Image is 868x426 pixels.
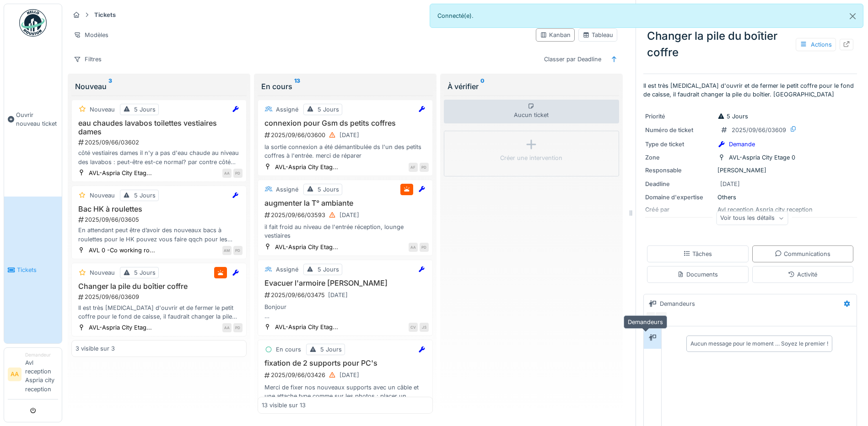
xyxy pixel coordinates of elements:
[480,81,485,92] sup: 0
[788,270,817,279] div: Activité
[420,323,429,332] div: JS
[19,9,47,37] img: Badge_color-CXgf-gQk.svg
[683,250,712,258] div: Tâches
[645,180,714,188] div: Deadline
[643,24,857,64] div: Changer la pile du boîtier coffre
[262,143,429,160] div: la sortie connexion a été démantibulée ds l'un des petits coffres à l'entrée. merci de réparer
[276,345,301,354] div: En cours
[645,166,855,175] div: [PERSON_NAME]
[643,81,857,99] p: Il est très [MEDICAL_DATA] d'ouvrir et de fermer le petit coffre pour le fond de caisse, il faudr...
[75,205,243,213] h3: Bac HK à roulettes
[70,28,113,42] div: Modèles
[275,163,338,171] div: AVL-Aspria City Etag...
[89,169,152,177] div: AVL-Aspria City Etag...
[796,38,836,51] div: Actions
[275,243,338,251] div: AVL-Aspria City Etag...
[409,323,418,332] div: CV
[75,149,243,166] div: côté vestiaires dames il n'y a pas d'eau chaude au niveau des lavabos : peut-être est-ce normal? ...
[75,304,243,321] div: Il est très [MEDICAL_DATA] d'ouvrir et de fermer le petit coffre pour le fond de caisse, il faudr...
[264,129,429,141] div: 2025/09/66/03600
[75,226,243,243] div: En attendant peut être d’avoir des nouveaux bacs à roulettes pour le HK pouvez vous faire qqch po...
[222,323,232,332] div: AA
[500,154,562,162] div: Créer une intervention
[340,211,359,219] div: [DATE]
[582,31,613,39] div: Tableau
[89,246,155,255] div: AVL 0 -Co working ro...
[645,193,855,202] div: Others
[645,153,714,162] div: Zone
[716,212,788,225] div: Voir tous les détails
[717,112,748,121] div: 5 Jours
[655,311,668,324] div: PD
[420,163,429,172] div: PD
[775,250,830,258] div: Communications
[89,323,152,332] div: AVL-Aspria City Etag...
[264,289,429,301] div: 2025/09/66/03475
[645,140,714,149] div: Type de ticket
[108,81,112,92] sup: 3
[318,105,339,114] div: 5 Jours
[75,119,243,136] h3: eau chaudes lavabos toilettes vestiaires dames
[8,351,58,399] a: AA DemandeurAvl reception Aspria city reception
[17,266,58,274] span: Tickets
[690,340,828,348] div: Aucun message pour le moment … Soyez le premier !
[25,351,58,358] div: Demandeur
[262,383,429,400] div: Merci de fixer nos nouveaux supports avec un câble et une attache type comme sur les photos : pla...
[16,111,58,128] span: Ouvrir nouveau ticket
[645,193,714,202] div: Domaine d'expertise
[409,243,418,252] div: AA
[444,100,619,123] div: Aucun ticket
[328,291,348,299] div: [DATE]
[90,191,115,200] div: Nouveau
[77,138,243,147] div: 2025/09/66/03602
[677,270,718,279] div: Documents
[729,140,755,149] div: Demande
[4,42,62,197] a: Ouvrir nouveau ticket
[262,199,429,208] h3: augmenter la T° ambiante
[90,105,115,114] div: Nouveau
[264,209,429,221] div: 2025/09/66/03593
[340,131,359,139] div: [DATE]
[233,246,243,255] div: PD
[222,246,232,255] div: AM
[645,112,714,121] div: Priorité
[340,371,359,379] div: [DATE]
[8,367,22,381] li: AA
[262,279,429,288] h3: Evacuer l'armoire [PERSON_NAME]
[276,105,298,114] div: Assigné
[75,81,243,92] div: Nouveau
[409,163,418,172] div: AF
[262,303,429,320] div: Bonjour Serait il possible d'évacuer l'armoire [GEOGRAPHIC_DATA] qui se situe en bas? Merci beauc...
[261,81,429,92] div: En cours
[77,215,243,224] div: 2025/09/66/03605
[264,369,429,381] div: 2025/09/66/03426
[91,11,119,19] strong: Tickets
[75,344,115,353] div: 3 visible sur 3
[645,126,714,134] div: Numéro de ticket
[842,4,863,28] button: Close
[275,323,338,331] div: AVL-Aspria City Etag...
[276,265,298,274] div: Assigné
[134,105,156,114] div: 5 Jours
[262,359,429,367] h3: fixation de 2 supports pour PC's
[4,197,62,343] a: Tickets
[294,81,300,92] sup: 13
[420,243,429,252] div: PD
[720,180,740,188] div: [DATE]
[660,299,695,308] div: Demandeurs
[624,315,667,329] div: Demandeurs
[75,282,243,291] h3: Changer la pile du boîtier coffre
[646,311,658,324] div: AA
[729,153,795,162] div: AVL-Aspria City Etage 0
[134,191,156,200] div: 5 Jours
[70,53,106,66] div: Filtres
[540,31,571,39] div: Kanban
[262,401,306,410] div: 13 visible sur 13
[262,119,429,128] h3: connexion pour Gsm ds petits coffres
[318,265,339,274] div: 5 Jours
[134,268,156,277] div: 5 Jours
[320,345,342,354] div: 5 Jours
[645,166,714,175] div: Responsable
[430,4,864,28] div: Connecté(e).
[732,126,786,134] div: 2025/09/66/03609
